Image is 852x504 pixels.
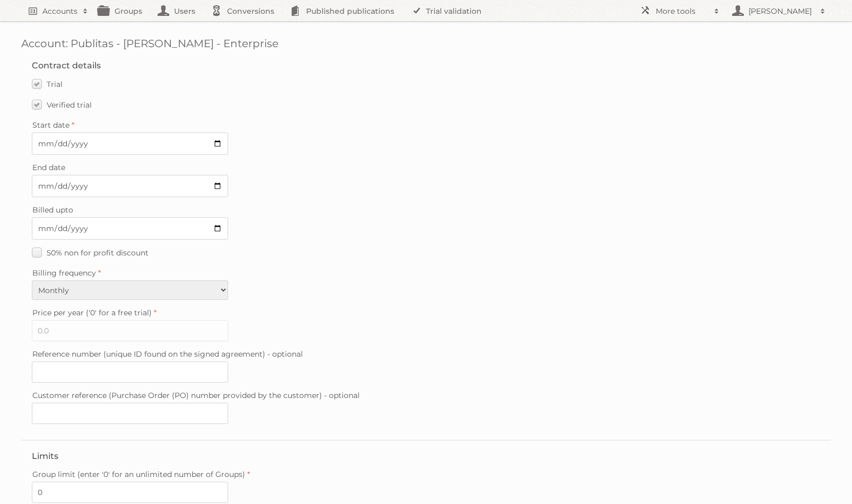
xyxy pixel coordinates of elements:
[32,349,303,359] span: Reference number (unique ID found on the signed agreement) - optional
[32,391,360,400] span: Customer reference (Purchase Order (PO) number provided by the customer) - optional
[42,6,77,16] h2: Accounts
[32,60,101,70] legend: Contract details
[656,6,709,16] h2: More tools
[32,451,58,461] legend: Limits
[32,268,96,278] span: Billing frequency
[47,100,92,110] span: Verified trial
[47,79,63,89] span: Trial
[47,248,149,258] span: 50% non for profit discount
[32,120,69,130] span: Start date
[32,470,245,479] span: Group limit (enter '0' for an unlimited number of Groups)
[32,308,152,317] span: Price per year ('0' for a free trial)
[21,37,831,50] h1: Account: Publitas - [PERSON_NAME] - Enterprise
[32,205,73,215] span: Billed upto
[32,163,65,172] span: End date
[746,6,815,16] h2: [PERSON_NAME]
